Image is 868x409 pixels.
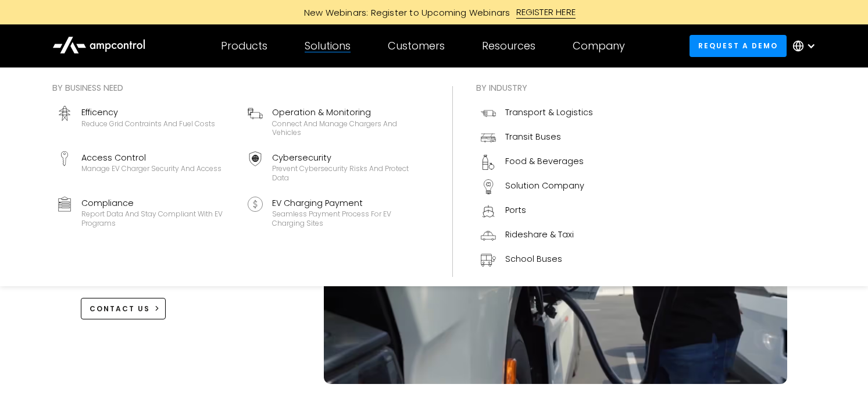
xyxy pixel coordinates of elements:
[476,101,598,126] a: Transport & Logistics
[505,179,584,192] div: Solution Company
[476,223,598,248] a: Rideshare & Taxi
[292,6,516,19] div: New Webinars: Register to Upcoming Webinars
[52,192,238,233] a: ComplianceReport data and stay compliant with EV programs
[52,147,238,187] a: Access ControlManage EV charger security and access
[505,106,593,119] div: Transport & Logistics
[505,228,574,241] div: Rideshare & Taxi
[476,248,598,272] a: School Buses
[272,164,424,182] div: Prevent cybersecurity risks and protect data
[690,35,787,56] a: Request a demo
[52,101,238,142] a: EfficencyReduce grid contraints and fuel costs
[305,40,351,52] div: Solutions
[272,209,424,227] div: Seamless Payment Process for EV Charging Sites
[476,126,598,150] a: Transit Buses
[516,6,576,19] div: REGISTER HERE
[272,106,424,119] div: Operation & Monitoring
[388,40,445,52] div: Customers
[272,151,424,164] div: Cybersecurity
[81,151,222,164] div: Access Control
[90,304,150,314] div: CONTACT US
[272,119,424,137] div: Connect and manage chargers and vehicles
[505,155,584,168] div: Food & Beverages
[243,147,429,187] a: CybersecurityPrevent cybersecurity risks and protect data
[476,175,598,199] a: Solution Company
[221,40,267,52] div: Products
[81,119,215,129] div: Reduce grid contraints and fuel costs
[81,298,166,319] a: CONTACT US
[81,106,215,119] div: Efficency
[243,192,429,233] a: EV Charging PaymentSeamless Payment Process for EV Charging Sites
[505,252,562,265] div: School Buses
[505,204,526,216] div: Ports
[482,40,535,52] div: Resources
[505,130,561,143] div: Transit Buses
[243,101,429,142] a: Operation & MonitoringConnect and manage chargers and vehicles
[81,164,222,173] div: Manage EV charger security and access
[573,40,625,52] div: Company
[81,209,234,227] div: Report data and stay compliant with EV programs
[272,197,424,209] div: EV Charging Payment
[52,81,429,94] div: By business need
[173,6,696,19] a: New Webinars: Register to Upcoming WebinarsREGISTER HERE
[81,197,234,209] div: Compliance
[476,81,598,94] div: By industry
[476,199,598,223] a: Ports
[476,150,598,175] a: Food & Beverages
